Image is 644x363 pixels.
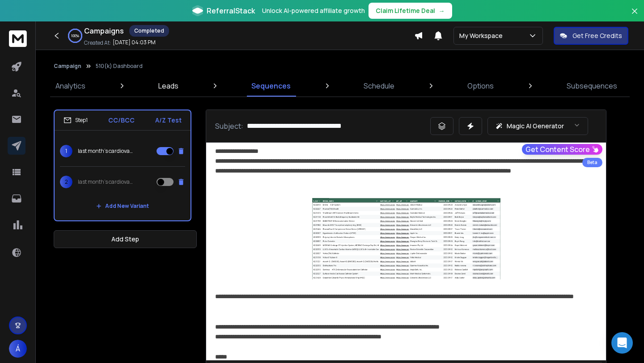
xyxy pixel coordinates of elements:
[507,122,564,131] p: Magic AI Generator
[462,75,499,97] a: Options
[158,80,178,91] p: Leads
[572,31,622,40] p: Get Free Credits
[78,148,135,155] p: last month's cardiovascular 510(k)s
[78,178,135,186] p: last month's cardiovascular 510(k)s
[55,80,85,91] p: Analytics
[84,25,124,36] h1: Campaigns
[108,116,135,125] p: CC/BCC
[207,5,255,16] span: ReferralStack
[71,33,79,38] p: 100 %
[50,75,91,97] a: Analytics
[9,340,27,358] button: Á
[439,6,445,15] span: →
[153,75,184,97] a: Leads
[467,80,494,91] p: Options
[129,25,169,37] div: Completed
[54,110,191,221] li: Step1CC/BCCA/Z Test1last month's cardiovascular 510(k)s2last month's cardiovascular 510(k)sAdd Ne...
[64,116,88,124] div: Step 1
[262,6,365,15] p: Unlock AI-powered affiliate growth
[54,230,197,248] button: Add Step
[54,63,81,70] button: Campaign
[96,63,143,70] p: 510(k) Dashboard
[487,117,588,135] button: Magic AI Generator
[611,332,633,354] div: Open Intercom Messenger
[522,144,602,155] button: Get Content Score
[251,80,291,91] p: Sequences
[89,197,156,215] button: Add New Variant
[369,3,452,19] button: Claim Lifetime Deal→
[582,158,602,167] div: Beta
[60,145,72,157] span: 1
[155,116,182,125] p: A/Z Test
[215,121,243,131] p: Subject:
[561,75,623,97] a: Subsequences
[60,176,72,188] span: 2
[629,5,640,27] button: Close banner
[554,27,628,45] button: Get Free Credits
[246,75,296,97] a: Sequences
[113,39,156,46] p: [DATE] 04:03 PM
[358,75,400,97] a: Schedule
[364,80,394,91] p: Schedule
[459,31,506,40] p: My Workspace
[84,39,111,46] p: Created At:
[567,80,617,91] p: Subsequences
